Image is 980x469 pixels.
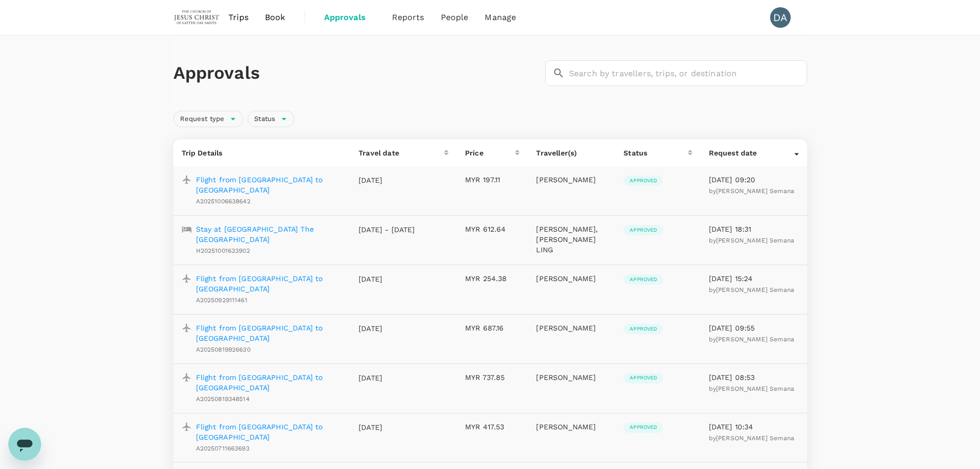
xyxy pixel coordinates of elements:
p: [DATE] [359,323,415,334]
h1: Approvals [173,62,541,84]
a: Flight from [GEOGRAPHIC_DATA] to [GEOGRAPHIC_DATA] [196,273,343,294]
span: A20250819348514 [196,395,250,403]
span: by [709,336,794,343]
p: MYR 687.16 [465,323,520,333]
a: Flight from [GEOGRAPHIC_DATA] to [GEOGRAPHIC_DATA] [196,323,343,343]
div: Status [247,111,294,127]
div: Request type [173,111,244,127]
p: [PERSON_NAME] [536,372,607,383]
span: Approved [623,424,663,431]
p: [PERSON_NAME] [536,273,607,284]
p: MYR 197.11 [465,175,520,185]
p: MYR 417.53 [465,422,520,432]
p: Traveller(s) [536,148,607,158]
p: [DATE] 08:53 [709,372,799,383]
p: [DATE] 09:55 [709,323,799,333]
iframe: Button to launch messaging window [8,428,41,461]
span: A20250819926630 [196,346,251,353]
span: Approved [623,227,663,234]
p: [DATE] 10:34 [709,422,799,432]
span: People [441,11,469,24]
span: H20251001633902 [196,247,250,254]
div: Request date [709,148,794,158]
span: Request type [174,114,231,124]
span: by [709,187,794,195]
img: The Malaysian Church of Jesus Christ of Latter-day Saints [173,6,221,29]
a: Flight from [GEOGRAPHIC_DATA] to [GEOGRAPHIC_DATA] [196,372,343,393]
div: Price [465,148,515,158]
span: A20250711663693 [196,445,250,452]
span: [PERSON_NAME] Semana [716,237,794,244]
p: [PERSON_NAME] [536,175,607,185]
span: Status [248,114,281,124]
p: MYR 737.85 [465,372,520,383]
p: [DATE] - [DATE] [359,224,415,235]
span: by [709,237,794,244]
p: [DATE] [359,422,415,432]
span: A20251006638642 [196,198,251,205]
span: by [709,435,794,442]
span: Book [265,11,286,24]
span: Approved [623,325,663,333]
p: Trip Details [182,148,343,158]
input: Search by travellers, trips, or destination [569,60,807,86]
span: A20250929111461 [196,297,247,304]
span: [PERSON_NAME] Semana [716,385,794,392]
span: Reports [392,11,424,24]
span: Approved [623,374,663,381]
p: [DATE] [359,373,415,383]
a: Flight from [GEOGRAPHIC_DATA] to [GEOGRAPHIC_DATA] [196,422,343,442]
a: Flight from [GEOGRAPHIC_DATA] to [GEOGRAPHIC_DATA] [196,175,343,195]
p: [DATE] [359,274,415,284]
p: [DATE] 09:20 [709,175,799,185]
div: Status [623,148,687,158]
span: Approved [623,177,663,184]
p: [PERSON_NAME] [536,422,607,432]
span: Manage [485,11,516,24]
span: [PERSON_NAME] Semana [716,435,794,442]
a: Stay at [GEOGRAPHIC_DATA] The [GEOGRAPHIC_DATA] [196,224,343,245]
p: [DATE] 15:24 [709,273,799,284]
div: DA [770,7,791,28]
p: [DATE] [359,175,415,185]
span: by [709,286,794,293]
span: [PERSON_NAME] Semana [716,336,794,343]
span: [PERSON_NAME] Semana [716,286,794,293]
p: MYR 612.64 [465,224,520,234]
span: Trips [228,11,248,24]
span: Approvals [324,11,376,24]
span: Approved [623,276,663,283]
span: by [709,385,794,392]
div: Travel date [359,148,444,158]
p: [PERSON_NAME], [PERSON_NAME] LING [536,224,607,255]
p: [DATE] 18:31 [709,224,799,234]
p: MYR 254.38 [465,273,520,284]
p: [PERSON_NAME] [536,323,607,333]
span: [PERSON_NAME] Semana [716,187,794,195]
